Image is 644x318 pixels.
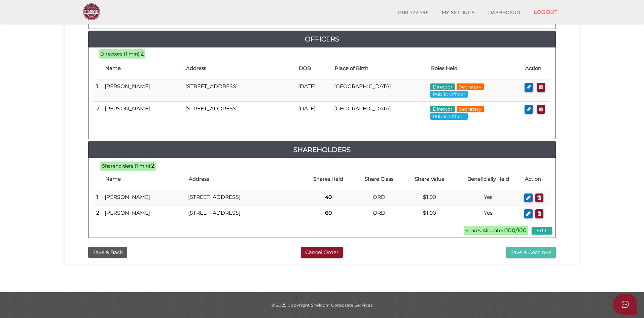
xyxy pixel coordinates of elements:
button: Edit [532,227,552,235]
span: Shares Allocated: [464,226,528,235]
h4: Name [105,176,182,182]
td: [GEOGRAPHIC_DATA] [331,101,428,123]
td: [DATE] [295,101,331,123]
a: DASHBOARD [481,6,527,20]
td: [DATE] [295,79,331,102]
td: Yes [455,190,522,206]
h4: Action [525,176,547,182]
td: [PERSON_NAME] [102,79,183,102]
h4: Place of Birth [335,66,424,71]
a: Shareholders [88,144,556,155]
span: Director [430,106,455,112]
h4: Share Class [357,176,401,182]
h4: Address [189,176,299,182]
td: 2 [94,206,102,222]
a: 1300 722 796 [391,6,435,20]
button: Open asap [613,294,637,315]
h4: Roles Held [431,66,518,71]
td: [PERSON_NAME] [102,190,185,206]
a: Officers [88,34,556,44]
b: 2 [151,163,154,169]
h4: Beneficially Held [458,176,518,182]
div: © 2025 Copyright Shelcom Corporate Services [70,302,574,308]
h4: Shares Held [306,176,350,182]
td: [GEOGRAPHIC_DATA] [331,79,428,102]
span: Secretary [457,83,484,90]
b: 40 [325,194,332,200]
td: [STREET_ADDRESS] [183,79,295,102]
span: Secretary [457,106,484,112]
h4: Share Value [408,176,452,182]
span: Shareholders (1 min): [102,163,151,169]
td: [PERSON_NAME] [102,101,183,123]
td: $1.00 [404,206,455,222]
td: 1 [94,79,102,102]
button: Save & Continue [506,247,556,258]
td: [STREET_ADDRESS] [185,190,303,206]
b: 100/100 [506,227,527,234]
td: 2 [94,101,102,123]
b: 60 [325,210,332,216]
td: Yes [455,206,522,222]
span: Public Officer [430,113,468,120]
td: ORD [354,190,404,206]
td: 1 [94,190,102,206]
button: Cancel Order [301,247,343,258]
td: [STREET_ADDRESS] [183,101,295,123]
h4: Action [525,66,547,71]
td: ORD [354,206,404,222]
span: Directors (1 min): [100,51,141,57]
td: [PERSON_NAME] [102,206,185,222]
h4: DOB [299,66,328,71]
a: LOGOUT [527,5,564,19]
h4: Address [186,66,292,71]
span: Director [430,83,455,90]
h4: Name [105,66,179,71]
span: Public Officer [430,91,468,98]
button: Save & Back [88,247,127,258]
td: [STREET_ADDRESS] [185,206,303,222]
td: $1.00 [404,190,455,206]
b: 2 [141,50,144,57]
a: MY SETTINGS [435,6,481,20]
